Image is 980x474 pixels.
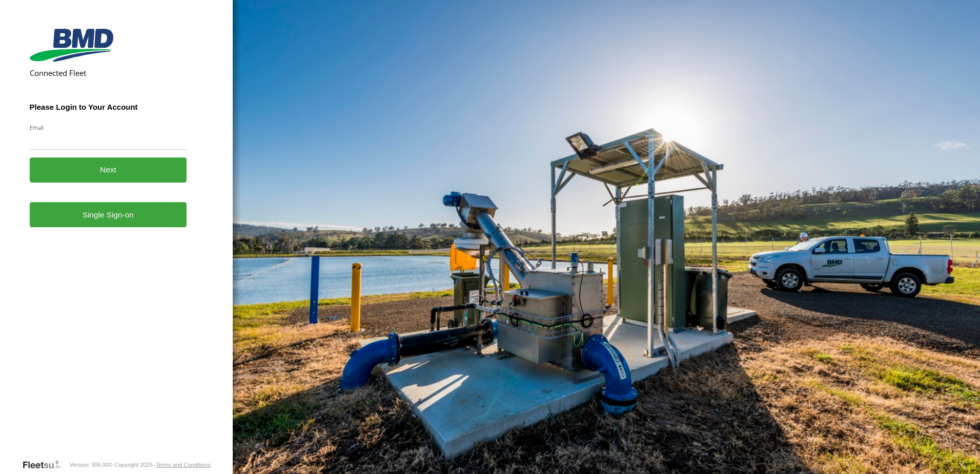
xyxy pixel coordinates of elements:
div: Version: 306.00 [69,462,108,468]
h2: Connected Fleet [30,68,187,78]
a: Single Sign-on [30,202,187,227]
div: © Copyright 2025 - [109,462,211,468]
a: Terms and Conditions [156,462,210,468]
button: Next [30,157,187,183]
img: BMD [30,29,113,62]
h3: Please Login to Your Account [30,103,187,111]
label: Email [30,124,187,131]
a: Visit our Website [22,460,69,470]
